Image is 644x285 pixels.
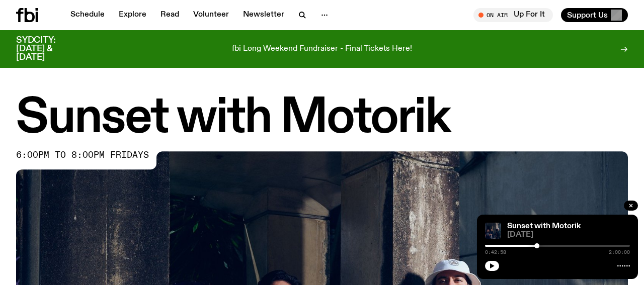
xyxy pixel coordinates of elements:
[16,151,149,159] span: 6:00pm to 8:00pm fridays
[561,8,628,22] button: Support Us
[154,8,185,22] a: Read
[187,8,235,22] a: Volunteer
[16,36,80,62] h3: SYDCITY: [DATE] & [DATE]
[64,8,111,22] a: Schedule
[237,8,290,22] a: Newsletter
[473,8,553,22] button: On AirUp For It
[485,250,506,255] span: 0:42:58
[232,45,412,54] p: fbi Long Weekend Fundraiser - Final Tickets Here!
[609,250,630,255] span: 2:00:00
[507,222,581,230] a: Sunset with Motorik
[113,8,152,22] a: Explore
[16,96,628,141] h1: Sunset with Motorik
[567,11,608,20] span: Support Us
[507,231,630,239] span: [DATE]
